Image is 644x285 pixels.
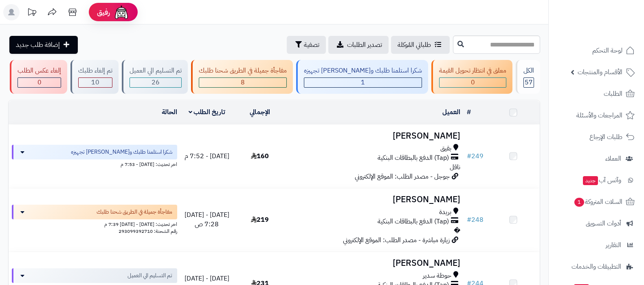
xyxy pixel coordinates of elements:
[328,36,389,54] a: تصدير الطلبات
[12,159,177,168] div: اخر تحديث: [DATE] - 7:53 م
[554,149,639,168] a: العملاء
[355,172,450,181] span: جوجل - مصدر الطلب: الموقع الإلكتروني
[467,215,484,225] a: #248
[304,40,319,50] span: تصفية
[586,218,621,229] span: أدوات التسويق
[571,261,621,272] span: التطبيقات والخدمات
[78,66,112,75] div: تم إلغاء طلبك
[467,151,471,161] span: #
[37,77,42,87] span: 0
[605,153,621,164] span: العملاء
[440,144,451,153] span: بقيق
[127,272,172,280] span: تم التسليم الي العميل
[304,78,422,87] div: 1
[185,151,229,161] span: [DATE] - 7:52 م
[554,41,639,60] a: لوحة التحكم
[450,162,460,172] span: ناقل
[442,107,460,117] a: العميل
[589,13,636,31] img: logo-2.png
[439,208,451,217] span: بريدة
[113,4,130,20] img: ai-face.png
[347,40,382,50] span: تصدير الطلبات
[574,196,622,208] span: السلات المتروكة
[378,153,449,163] span: (Tap) الدفع بالبطاقات البنكية
[199,66,287,75] div: مفاجأة جميلة في الطريق شحنا طلبك
[471,77,475,87] span: 0
[9,36,78,54] a: إضافة طلب جديد
[290,195,460,204] h3: [PERSON_NAME]
[454,226,460,236] span: �
[97,208,172,216] span: مفاجأة جميلة في الطريق شحنا طلبك
[467,151,484,161] a: #249
[251,215,269,225] span: 219
[439,66,506,75] div: معلق في انتظار تحويل القيمة
[250,107,270,117] a: الإجمالي
[12,219,177,228] div: اخر تحديث: [DATE] - [DATE] 7:39 م
[554,106,639,125] a: المراجعات والأسئلة
[8,60,69,94] a: إلغاء عكس الطلب 0
[554,192,639,212] a: السلات المتروكة1
[554,127,639,147] a: طلبات الإرجاع
[241,77,245,87] span: 8
[423,271,451,281] span: حوطة سدير
[91,77,99,87] span: 10
[97,7,110,17] span: رفيق
[554,235,639,255] a: التقارير
[378,217,449,226] span: (Tap) الدفع بالبطاقات البنكية
[18,78,61,87] div: 0
[525,77,533,87] span: 57
[391,36,450,54] a: طلباتي المُوكلة
[576,110,622,121] span: المراجعات والأسئلة
[523,66,534,75] div: الكل
[120,60,189,94] a: تم التسليم الي العميل 26
[199,78,286,87] div: 8
[514,60,542,94] a: الكل57
[554,84,639,104] a: الطلبات
[16,40,60,50] span: إضافة طلب جديد
[582,175,621,186] span: وآتس آب
[130,66,182,75] div: تم التسليم الي العميل
[343,235,450,245] span: زيارة مباشرة - مصدر الطلب: الموقع الإلكتروني
[152,77,160,87] span: 26
[69,60,120,94] a: تم إلغاء طلبك 10
[578,66,622,78] span: الأقسام والمنتجات
[130,78,181,87] div: 26
[79,78,112,87] div: 10
[295,60,430,94] a: شكرا استلمنا طلبك و[PERSON_NAME] تجهيزه 1
[589,131,622,143] span: طلبات الإرجاع
[22,4,42,22] a: تحديثات المنصة
[554,257,639,276] a: التطبيقات والخدمات
[71,148,172,156] span: شكرا استلمنا طلبك و[PERSON_NAME] تجهيزه
[440,78,506,87] div: 0
[290,131,460,141] h3: [PERSON_NAME]
[467,215,471,225] span: #
[189,107,226,117] a: تاريخ الطلب
[574,197,585,207] span: 1
[162,107,177,117] a: الحالة
[554,214,639,233] a: أدوات التسويق
[119,228,177,235] span: رقم الشحنة: 293099392710
[430,60,514,94] a: معلق في انتظار تحويل القيمة 0
[554,170,639,190] a: وآتس آبجديد
[467,107,471,117] a: #
[604,88,622,99] span: الطلبات
[185,210,229,229] span: [DATE] - [DATE] 7:28 ص
[287,36,326,54] button: تصفية
[606,239,621,251] span: التقارير
[583,176,598,185] span: جديد
[304,66,422,75] div: شكرا استلمنا طلبك و[PERSON_NAME] تجهيزه
[361,77,365,87] span: 1
[398,40,431,50] span: طلباتي المُوكلة
[251,151,269,161] span: 160
[189,60,295,94] a: مفاجأة جميلة في الطريق شحنا طلبك 8
[592,45,622,56] span: لوحة التحكم
[290,258,460,268] h3: [PERSON_NAME]
[18,66,61,75] div: إلغاء عكس الطلب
